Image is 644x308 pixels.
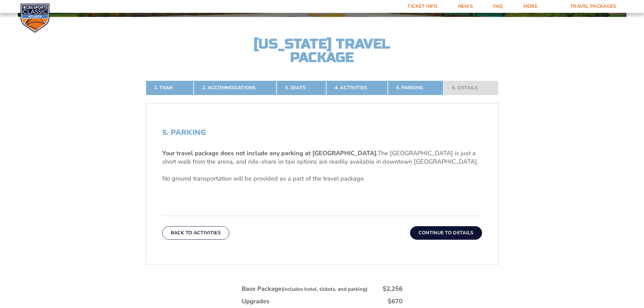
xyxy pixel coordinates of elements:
b: Your travel package does not include any parking at [GEOGRAPHIC_DATA]. [162,149,378,157]
a: 2. Accommodations [194,80,277,95]
div: Base Package [242,285,367,293]
h2: [US_STATE] Travel Package [248,37,397,64]
div: $670 [388,297,403,306]
a: 1. Team [146,80,194,95]
a: 4. Activities [326,80,388,95]
h2: 5. Parking [162,128,482,137]
p: No ground transportation will be provided as a part of the travel package. [162,174,482,183]
small: (includes hotel, tickets, and parking) [282,286,367,292]
div: $2,256 [383,285,403,293]
p: The [GEOGRAPHIC_DATA] is just a short walk from the arena, and ride-share or taxi options are rea... [162,149,482,166]
div: Upgrades [242,297,269,306]
button: Continue To Details [410,226,482,240]
a: 3. Seats [277,80,326,95]
img: CBS Sports Classic [20,3,50,33]
button: Back To Activities [162,226,229,240]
